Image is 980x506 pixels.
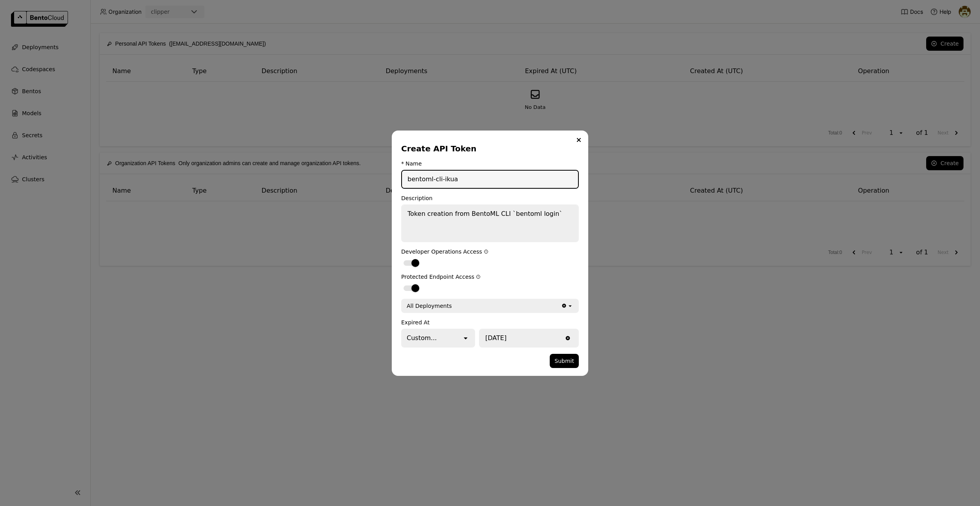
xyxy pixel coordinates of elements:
svg: Clear value [561,303,567,309]
div: Create API Token [401,143,576,154]
input: Select a date. [480,329,563,347]
div: Expired At [401,319,579,326]
div: dialog [392,131,588,376]
div: Developer Operations Access [401,248,579,255]
button: Submit [550,354,579,368]
div: Description [401,195,579,201]
input: Selected All Deployments. [453,302,453,310]
div: Protected Endpoint Access [401,274,579,280]
svg: Clear value [565,335,571,341]
svg: open [462,334,470,342]
svg: open [567,303,573,309]
div: All Deployments [407,302,452,310]
button: Close [574,135,584,145]
div: Name [406,160,422,167]
div: Custom... [407,333,437,343]
textarea: Token creation from BentoML CLI `bentoml login` [402,205,578,241]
